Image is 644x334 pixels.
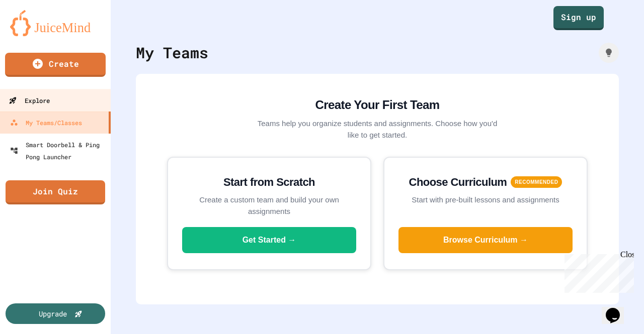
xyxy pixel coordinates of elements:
[39,308,67,319] div: Upgrade
[10,10,101,36] img: logo-orange.svg
[136,41,208,64] div: My Teams
[560,250,634,293] iframe: chat widget
[602,294,634,324] iframe: chat widget
[398,227,573,253] button: Browse Curriculum →
[398,194,573,206] p: Start with pre-built lessons and assignments
[182,227,356,253] button: Get Started →
[257,96,498,114] h2: Create Your First Team
[9,94,50,107] div: Explore
[6,180,105,204] a: Join Quiz
[5,53,106,77] a: Create
[182,194,356,217] p: Create a custom team and build your own assignments
[10,139,107,163] div: Smart Doorbell & Ping Pong Launcher
[10,117,82,129] div: My Teams/Classes
[511,176,562,188] span: RECOMMENDED
[409,174,507,190] h3: Choose Curriculum
[599,43,619,63] div: How it works
[553,6,604,30] a: Sign up
[257,118,498,141] p: Teams help you organize students and assignments. Choose how you'd like to get started.
[4,4,69,64] div: Chat with us now!Close
[182,174,356,190] h3: Start from Scratch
